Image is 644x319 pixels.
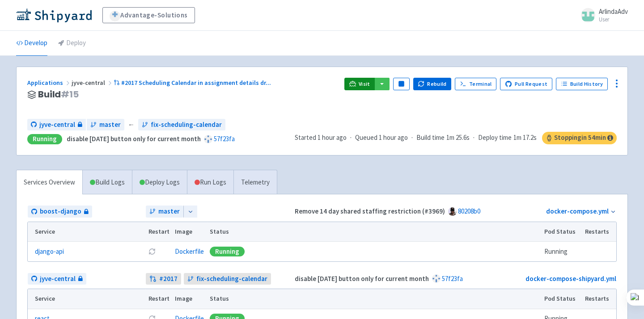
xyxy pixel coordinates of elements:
span: jyve-central [72,79,114,87]
span: ← [128,120,135,130]
a: Develop [16,31,47,56]
small: User [599,17,628,22]
time: 1 hour ago [379,133,408,142]
time: 1 hour ago [318,133,347,142]
a: #2017 Scheduling Calendar in assignment details dr... [114,79,272,87]
th: Restart [145,222,172,242]
span: jyve-central [40,274,76,284]
a: Telemetry [233,170,277,195]
a: Advantage-Solutions [102,7,195,23]
th: Status [207,222,542,242]
a: Run Logs [187,170,233,195]
span: ArlindaAdv [599,7,628,16]
strong: disable [DATE] button only for current month [67,134,201,143]
span: master [158,206,180,217]
a: docker-compose-shipyard.yml [525,274,616,283]
span: Queued [355,133,408,142]
a: master [146,206,183,218]
a: boost-django [28,206,92,218]
a: Deploy [58,31,86,56]
div: Running [210,247,245,256]
span: master [99,120,121,130]
span: boost-django [40,206,81,217]
span: 1m 17.2s [513,133,537,143]
span: Visit [359,80,370,88]
button: Pause [393,78,409,90]
th: Restarts [582,289,616,309]
strong: Remove 14 day shared staffing restriction (#3969) [295,207,445,215]
a: Build Logs [83,170,132,195]
a: fix-scheduling-calendar [138,119,225,131]
span: jyve-central [39,120,75,130]
a: Pull Request [500,78,552,90]
th: Restarts [582,222,616,242]
a: jyve-central [28,273,86,285]
a: docker-compose.yml [546,207,609,215]
a: django-api [35,247,64,257]
span: Build [38,89,79,100]
span: 1m 25.6s [446,133,470,143]
a: Build History [556,78,608,90]
th: Image [172,222,207,242]
th: Image [172,289,207,309]
span: fix-scheduling-calendar [151,120,222,130]
img: Shipyard logo [16,8,92,22]
a: master [87,119,124,131]
span: #2017 Scheduling Calendar in assignment details dr ... [121,79,271,87]
button: Rebuild [413,78,452,90]
td: Running [542,242,582,261]
strong: # 2017 [159,274,178,284]
span: Started [295,133,347,142]
a: Deploy Logs [132,170,187,195]
th: Service [28,222,145,242]
th: Pod Status [542,222,582,242]
div: Running [27,134,62,144]
span: Deploy time [478,133,512,143]
span: # 15 [61,88,79,101]
div: · · · [295,132,617,144]
th: Status [207,289,542,309]
th: Restart [145,289,172,309]
th: Service [28,289,145,309]
a: ArlindaAdv User [576,8,628,22]
a: Services Overview [17,170,82,195]
span: fix-scheduling-calendar [196,274,267,284]
a: 80208b0 [458,207,480,215]
button: Restart pod [148,248,156,255]
span: Stopping in 54 min [542,132,617,144]
a: Applications [27,79,72,87]
a: fix-scheduling-calendar [184,273,271,285]
strong: disable [DATE] button only for current month [295,274,429,283]
a: Visit [344,78,375,90]
th: Pod Status [542,289,582,309]
a: jyve-central [27,119,86,131]
a: Dockerfile [175,247,204,256]
a: Terminal [455,78,496,90]
a: #2017 [146,273,181,285]
span: Build time [416,133,445,143]
a: 57f23fa [442,274,463,283]
a: 57f23fa [214,134,235,143]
